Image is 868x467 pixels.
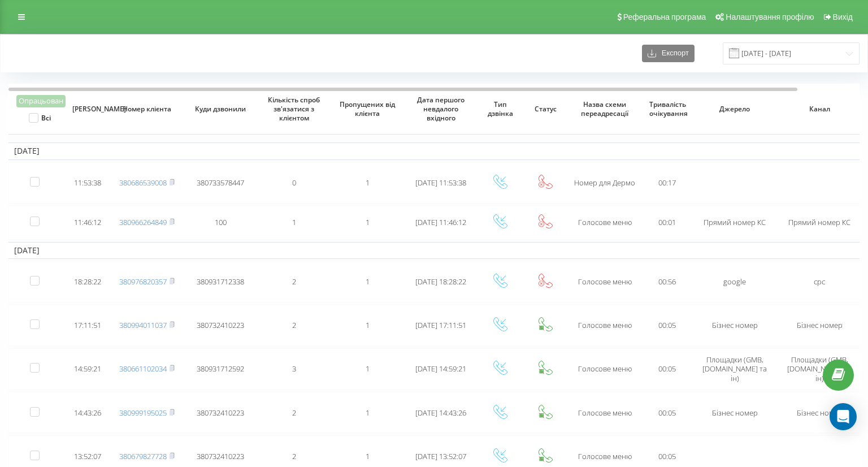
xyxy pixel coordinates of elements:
span: Пропущених від клієнта [340,100,396,118]
a: 380966264849 [119,217,167,227]
span: Тип дзвінка [485,100,515,118]
a: 380976820357 [119,276,167,287]
td: Площадки (GMB, [DOMAIN_NAME] та ін) [777,348,862,390]
td: Бізнес номер [692,392,777,433]
td: Голосове меню [568,261,641,302]
span: 1 [366,178,370,188]
span: 2 [292,276,296,287]
td: Номер для Дермо [568,162,641,204]
a: 380661102034 [119,364,167,374]
span: Статус [530,105,561,114]
td: 00:05 [641,348,692,390]
td: 00:01 [641,206,692,240]
td: Бізнес номер [692,305,777,346]
span: 2 [292,408,296,418]
td: 14:59:21 [65,348,110,390]
a: 380999195025 [119,408,167,418]
td: google [692,261,777,302]
td: 11:53:38 [65,162,110,204]
td: Площадки (GMB, [DOMAIN_NAME] та ін) [692,348,777,390]
span: Джерело [702,105,768,114]
span: 0 [292,178,296,188]
span: 2 [292,451,296,461]
span: Канал [787,105,853,114]
td: Голосове меню [568,206,641,240]
span: Номер клієнта [119,105,175,114]
td: 00:05 [641,392,692,433]
span: 2 [292,320,296,330]
td: 17:11:51 [65,305,110,346]
span: 1 [366,364,370,374]
a: 380679827728 [119,451,167,461]
span: [PERSON_NAME] [72,105,103,114]
span: [DATE] 13:52:07 [415,451,466,461]
td: 14:43:26 [65,392,110,433]
td: Бізнес номер [777,305,862,346]
td: cpc [777,261,862,302]
span: 1 [292,217,296,227]
td: 00:56 [641,261,692,302]
span: 1 [366,217,370,227]
span: 380732410223 [197,408,244,418]
span: Реферальна програма [623,12,706,21]
div: Open Intercom Messenger [830,403,857,430]
span: Назва схеми переадресації [577,100,633,118]
span: [DATE] 11:53:38 [415,178,466,188]
a: 380686539008 [119,178,167,188]
span: 1 [366,276,370,287]
span: 380732410223 [197,451,244,461]
span: 380732410223 [197,320,244,330]
span: [DATE] 11:46:12 [415,217,466,227]
span: 1 [366,320,370,330]
span: 1 [366,408,370,418]
span: Експорт [656,49,689,58]
label: Всі [29,113,51,123]
span: [DATE] 18:28:22 [415,276,466,287]
span: [DATE] 17:11:51 [415,320,466,330]
span: Куди дзвонили [193,105,249,114]
td: Прямий номер КС [692,206,777,240]
span: Налаштування профілю [726,12,814,21]
span: Кількість спроб зв'язатися з клієнтом [266,96,322,122]
td: Прямий номер КС [777,206,862,240]
span: 380931712338 [197,276,244,287]
span: Вихід [833,12,853,21]
span: 100 [215,217,227,227]
td: Голосове меню [568,348,641,390]
span: Дата першого невдалого вхідного [413,96,469,122]
span: 380733578447 [197,178,244,188]
button: Експорт [642,45,695,62]
span: 1 [366,451,370,461]
span: 3 [292,364,296,374]
td: Бізнес номер [777,392,862,433]
span: Тривалість очікування [649,100,685,118]
td: 00:17 [641,162,692,204]
td: Голосове меню [568,305,641,346]
td: Голосове меню [568,392,641,433]
span: [DATE] 14:43:26 [415,408,466,418]
td: 11:46:12 [65,206,110,240]
td: 18:28:22 [65,261,110,302]
a: 380994011037 [119,320,167,330]
span: 380931712592 [197,364,244,374]
td: 00:05 [641,305,692,346]
span: [DATE] 14:59:21 [415,364,466,374]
